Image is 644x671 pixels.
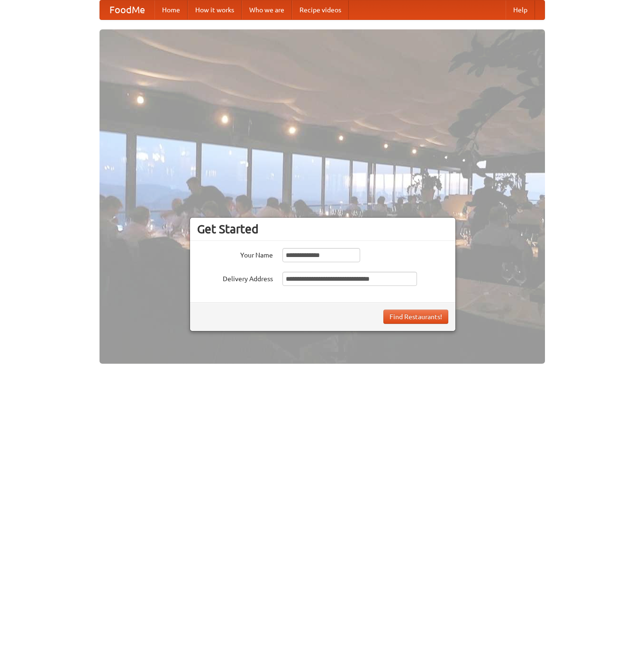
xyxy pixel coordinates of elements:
a: Who we are [242,0,292,19]
label: Delivery Address [197,272,273,284]
label: Your Name [197,248,273,260]
a: How it works [188,0,242,19]
a: FoodMe [100,0,154,19]
a: Home [154,0,188,19]
button: Find Restaurants! [383,310,448,324]
h3: Get Started [197,222,448,236]
a: Help [506,0,535,19]
a: Recipe videos [292,0,349,19]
